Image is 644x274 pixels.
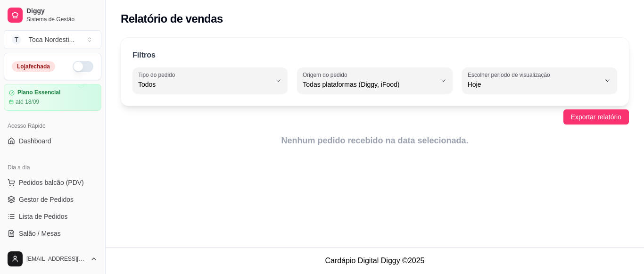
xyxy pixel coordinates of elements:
[571,112,621,122] span: Exportar relatório
[462,67,617,94] button: Escolher período de visualizaçãoHoje
[17,89,60,96] article: Plano Essencial
[4,175,101,190] button: Pedidos balcão (PDV)
[4,226,101,241] a: Salão / Mesas
[4,133,101,149] a: Dashboard
[121,134,629,147] article: Nenhum pedido recebido na data selecionada.
[26,255,86,263] span: [EMAIL_ADDRESS][DOMAIN_NAME]
[12,35,21,44] span: T
[19,136,51,146] span: Dashboard
[4,248,101,270] button: [EMAIL_ADDRESS][DOMAIN_NAME]
[12,61,55,72] div: Loja fechada
[19,212,68,221] span: Lista de Pedidos
[468,80,600,89] span: Hoje
[26,16,98,23] span: Sistema de Gestão
[4,160,101,175] div: Dia a dia
[138,80,271,89] span: Todos
[4,84,101,111] a: Plano Essencialaté 18/09
[121,11,223,26] h2: Relatório de vendas
[16,98,39,106] article: até 18/09
[132,50,156,61] p: Filtros
[4,4,101,26] a: DiggySistema de Gestão
[19,229,61,238] span: Salão / Mesas
[4,30,101,49] button: Select a team
[106,247,644,274] footer: Cardápio Digital Diggy © 2025
[4,243,101,258] a: Diggy Botnovo
[138,71,178,79] label: Tipo do pedido
[297,67,452,94] button: Origem do pedidoTodas plataformas (Diggy, iFood)
[4,118,101,133] div: Acesso Rápido
[26,7,98,16] span: Diggy
[303,71,350,79] label: Origem do pedido
[29,35,74,44] div: Toca Nordesti ...
[563,109,629,125] button: Exportar relatório
[132,67,288,94] button: Tipo do pedidoTodos
[303,80,435,89] span: Todas plataformas (Diggy, iFood)
[19,178,84,187] span: Pedidos balcão (PDV)
[19,195,74,204] span: Gestor de Pedidos
[468,71,553,79] label: Escolher período de visualização
[73,61,93,72] button: Alterar Status
[4,192,101,207] a: Gestor de Pedidos
[4,209,101,224] a: Lista de Pedidos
